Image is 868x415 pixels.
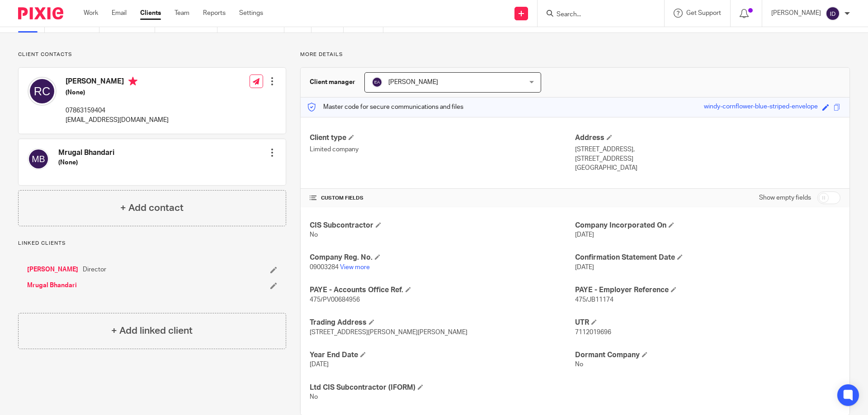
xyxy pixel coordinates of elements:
[66,106,169,115] p: 07863159404
[575,232,594,238] span: [DATE]
[310,195,575,202] h4: CUSTOM FIELDS
[310,221,575,230] h4: CIS Subcontractor
[28,77,57,106] img: svg%3E
[83,265,106,274] span: Director
[18,51,286,58] p: Client contacts
[58,148,114,158] h4: Mrugal Bhandari
[310,383,575,392] h4: Ltd CIS Subcontractor (IFORM)
[175,9,189,18] a: Team
[310,297,360,303] span: 475/PV00684956
[112,9,127,18] a: Email
[27,265,78,274] a: [PERSON_NAME]
[575,329,611,336] span: 7112019696
[310,253,575,262] h4: Company Reg. No.
[310,350,575,360] h4: Year End Date
[759,193,811,202] label: Show empty fields
[575,297,613,303] span: 475/JB11174
[575,318,840,327] h4: UTR
[826,6,840,21] img: svg%3E
[575,253,840,262] h4: Confirmation Statement Date
[18,7,63,19] img: Pixie
[575,285,840,295] h4: PAYE - Employer Reference
[575,350,840,360] h4: Dormant Company
[310,78,355,87] h3: Client manager
[575,145,840,154] p: [STREET_ADDRESS],
[128,77,137,86] i: Primary
[84,9,98,18] a: Work
[686,10,721,16] span: Get Support
[58,158,114,167] h5: (None)
[340,264,370,270] a: View more
[575,221,840,230] h4: Company Incorporated On
[66,88,169,97] h5: (None)
[307,103,463,112] p: Master code for secure communications and files
[310,264,339,270] span: 09003284
[388,79,438,85] span: [PERSON_NAME]
[310,361,329,368] span: [DATE]
[310,145,575,154] p: Limited company
[310,329,467,336] span: [STREET_ADDRESS][PERSON_NAME][PERSON_NAME]
[575,154,840,163] p: [STREET_ADDRESS]
[704,102,818,112] div: windy-cornflower-blue-striped-envelope
[771,9,821,18] p: [PERSON_NAME]
[556,11,637,19] input: Search
[239,9,263,18] a: Settings
[310,394,318,400] span: No
[66,77,169,88] h4: [PERSON_NAME]
[300,51,850,58] p: More details
[310,232,318,238] span: No
[310,133,575,143] h4: Client type
[575,264,594,270] span: [DATE]
[140,9,161,18] a: Clients
[66,116,169,125] p: [EMAIL_ADDRESS][DOMAIN_NAME]
[203,9,226,18] a: Reports
[120,201,184,215] h4: + Add contact
[310,318,575,327] h4: Trading Address
[575,361,583,368] span: No
[27,281,77,290] a: Mrugal Bhandari
[111,324,193,338] h4: + Add linked client
[575,133,840,143] h4: Address
[575,163,840,173] p: [GEOGRAPHIC_DATA]
[372,77,382,88] img: svg%3E
[310,285,575,295] h4: PAYE - Accounts Office Ref.
[18,240,286,247] p: Linked clients
[28,148,49,170] img: svg%3E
